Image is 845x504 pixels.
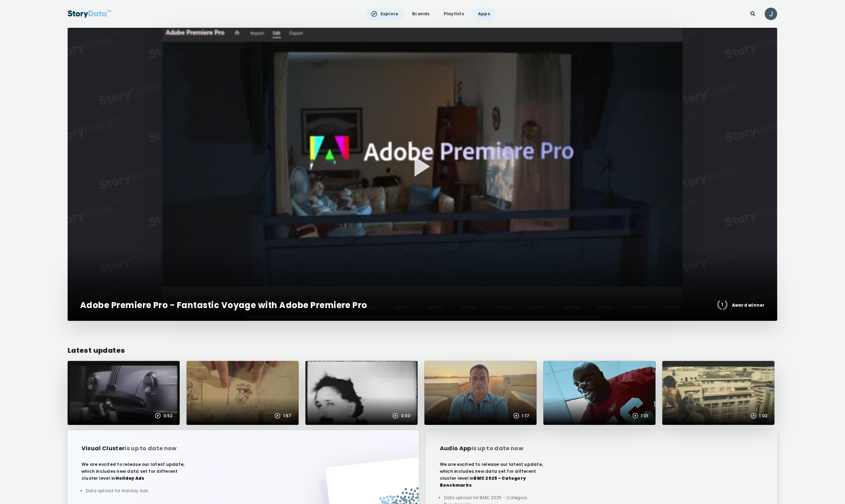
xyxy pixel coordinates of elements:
[86,487,191,494] li: Data upload for Holiday Ads
[82,461,191,482] div: We are excited to release our latest update, which includes new data set for different cluster le...
[68,345,777,356] div: Latest updates
[82,444,125,452] span: Visual Cluster
[274,412,292,419] div: 1:57
[632,412,649,419] div: 1:01
[116,475,145,481] b: Holiday Ads
[68,8,111,20] img: StoryData Logo
[440,475,526,488] b: BMC 2025 - Category Benchmarks
[472,8,496,20] a: Apps
[154,412,173,419] div: 0:52
[392,412,411,419] div: 0:30
[750,412,768,419] div: 1:02
[440,461,549,489] div: We are excited to release our latest update, which includes new data set for different cluster le...
[82,444,191,453] div: is up to date now
[365,8,404,20] a: Explore
[513,412,530,419] div: 1:17
[440,444,549,453] div: is up to date now
[407,8,435,20] a: Brands
[438,8,470,20] a: Playlists
[440,444,471,452] span: Audio App
[765,8,777,20] img: ACg8ocL4n2a6OBrbNl1cRdhqILMM1PVwDnCTNMmuJZ_RnCAKJCOm-A=s96-c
